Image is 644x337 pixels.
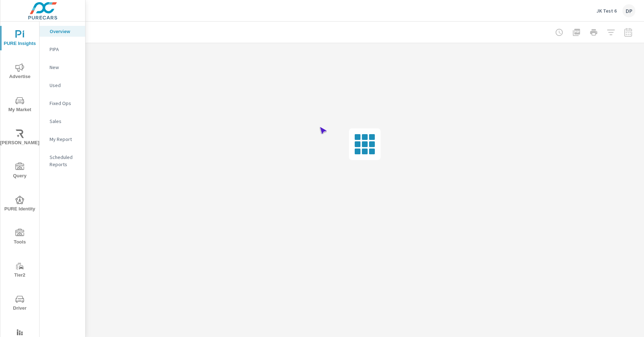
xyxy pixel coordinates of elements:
span: My Market [3,96,37,114]
p: Fixed Ops [50,100,79,107]
p: Sales [50,118,79,125]
span: Tools [3,229,37,246]
div: Overview [40,26,85,37]
span: PURE Identity [3,196,37,213]
div: My Report [40,134,85,145]
span: PURE Insights [3,30,37,48]
div: Fixed Ops [40,98,85,109]
div: New [40,62,85,73]
p: JK Test 6 [597,8,617,14]
div: Sales [40,116,85,127]
p: Used [50,82,79,89]
div: DP [622,4,635,17]
p: New [50,64,79,71]
p: PIPA [50,46,79,53]
p: Overview [50,28,79,35]
div: Used [40,80,85,91]
div: Scheduled Reports [40,152,85,170]
p: My Report [50,136,79,143]
span: Tier2 [3,262,37,279]
div: PIPA [40,44,85,55]
span: [PERSON_NAME] [3,129,37,147]
p: Scheduled Reports [50,154,79,168]
span: Driver [3,295,37,313]
span: Query [3,163,37,180]
span: Advertise [3,63,37,81]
